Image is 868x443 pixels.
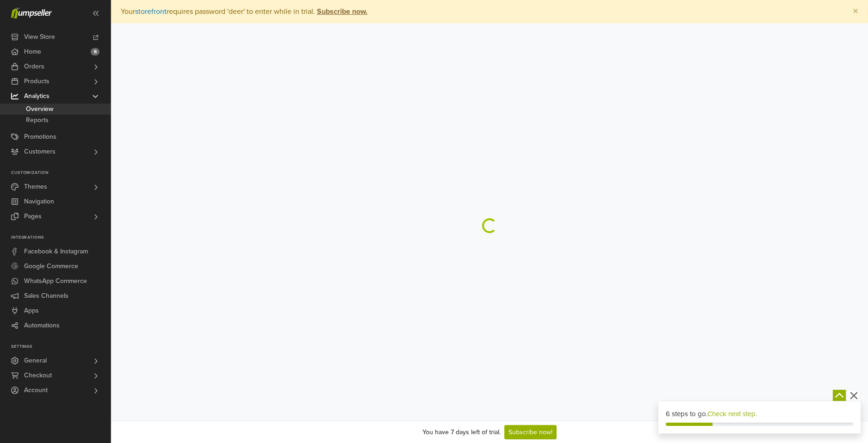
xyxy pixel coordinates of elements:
span: Themes [24,179,47,194]
span: Promotions [24,129,56,144]
a: Check next step. [707,410,757,418]
span: Apps [24,303,39,318]
span: WhatsApp Commerce [24,274,87,289]
span: Products [24,74,50,89]
div: 6 steps to go. [666,409,853,419]
span: Reports [26,115,49,126]
a: Subscribe now! [504,425,557,439]
span: × [853,5,858,18]
span: Overview [26,104,53,115]
span: Pages [24,209,42,224]
span: Account [24,383,48,398]
span: Orders [24,59,44,74]
span: General [24,353,47,368]
span: View Store [24,30,55,44]
p: Integrations [11,235,111,240]
span: Sales Channels [24,289,68,303]
p: Settings [11,344,111,350]
span: Navigation [24,194,54,209]
strong: Subscribe now. [317,7,367,16]
a: storefront [135,7,167,16]
span: 6 [91,48,99,55]
span: Facebook & Instagram [24,244,88,259]
span: Analytics [24,89,50,104]
span: Customers [24,144,56,159]
a: Subscribe now. [315,7,367,16]
button: Close [843,0,868,23]
span: Home [24,44,41,59]
div: You have 7 days left of trial. [422,427,501,437]
span: Checkout [24,368,52,383]
span: Google Commerce [24,259,78,274]
p: Customization [11,170,111,176]
span: Automations [24,318,60,333]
